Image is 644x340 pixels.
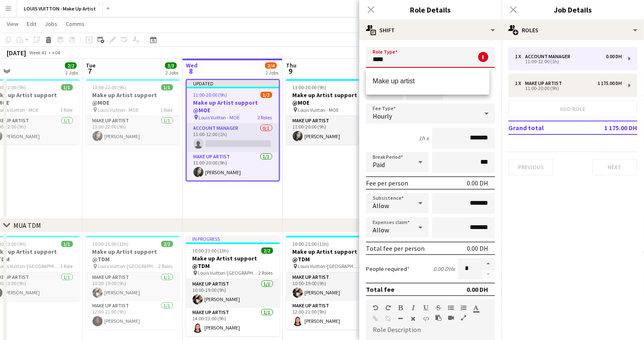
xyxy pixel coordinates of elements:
[193,92,227,98] span: 11:00-20:00 (9h)
[159,263,173,269] span: 2 Roles
[185,66,198,76] span: 8
[398,315,404,322] button: Horizontal Line
[598,80,622,86] div: 1 175.00 DH
[467,179,488,187] div: 0.00 DH
[508,121,585,134] td: Grand total
[515,86,622,90] div: 11:00-20:00 (9h)
[423,315,429,322] button: HTML Code
[286,79,380,144] app-job-card: 11:00-20:00 (9h)1/1Make up Artist support @MOE Louis Vuitton - MOE1 RoleMake up artist1/111:00-20...
[461,304,466,311] button: Ordered List
[373,77,482,85] span: Make up artist
[86,79,180,144] app-job-card: 13:00-22:00 (9h)1/1Make up Artist support @MOE Louis Vuitton - MOE1 RoleMake up artist1/113:00-22...
[65,62,77,69] span: 2/2
[525,80,565,86] div: Make up artist
[27,20,36,28] span: Edit
[98,107,139,113] span: Louis Vuitton - MOE
[193,247,229,254] span: 10:00-23:00 (13h)
[359,263,373,269] span: 2 Roles
[85,66,95,76] span: 7
[198,270,259,276] span: Louis Vuitton-[GEOGRAPHIC_DATA]
[366,265,410,273] label: People required
[186,308,280,336] app-card-role: Make up artist1/114:00-23:00 (9h)[PERSON_NAME]
[410,304,416,311] button: Italic
[187,80,279,87] div: Updated
[286,236,380,330] app-job-card: 10:00-21:00 (11h)2/2Make up Artist support @TDM Louis Vuitton-[GEOGRAPHIC_DATA]2 RolesMake up art...
[298,263,359,269] span: Louis Vuitton-[GEOGRAPHIC_DATA]
[260,92,272,98] span: 1/2
[606,54,622,59] div: 0.00 DH
[186,236,280,336] app-job-card: In progress10:00-23:00 (13h)2/2Make up Artist support @TDM Louis Vuitton-[GEOGRAPHIC_DATA]2 Roles...
[448,304,454,311] button: Unordered List
[161,84,173,90] span: 1/1
[259,270,273,276] span: 2 Roles
[286,116,380,144] app-card-role: Make up artist1/111:00-20:00 (9h)[PERSON_NAME]
[86,236,180,330] div: 10:00-21:00 (11h)2/2Make up Artist support @TDM Louis Vuitton-[GEOGRAPHIC_DATA]2 RolesMake up art...
[62,18,88,29] a: Comms
[366,244,425,252] div: Total fee per person
[86,62,95,69] span: Tue
[186,279,280,308] app-card-role: Make up artist1/110:00-19:00 (9h)[PERSON_NAME]
[482,258,495,269] button: Increase
[61,263,73,269] span: 1 Role
[161,241,173,247] span: 2/2
[7,20,18,28] span: View
[359,4,502,15] h3: Role Details
[419,134,429,142] div: 1h x
[187,124,279,152] app-card-role: Account Manager0/111:00-12:00 (1h)
[366,285,394,294] div: Total fee
[298,107,339,113] span: Louis Vuitton - MOE
[17,0,103,17] button: LOUIS VUITTON - Make Up Artist
[466,285,488,294] div: 0.00 DH
[86,273,180,301] app-card-role: Make up artist1/110:00-19:00 (9h)[PERSON_NAME]
[515,80,525,86] div: 1 x
[286,273,380,301] app-card-role: Make up artist1/110:00-19:00 (9h)[PERSON_NAME]
[28,49,49,56] span: Week 41
[98,263,159,269] span: Louis Vuitton-[GEOGRAPHIC_DATA]
[13,221,41,229] div: MUA TDM
[423,304,429,311] button: Underline
[373,226,389,234] span: Allow
[61,107,73,113] span: 1 Role
[61,241,73,247] span: 1/1
[410,315,416,322] button: Clear Formatting
[165,70,178,76] div: 2 Jobs
[285,66,296,76] span: 9
[86,116,180,144] app-card-role: Make up artist1/113:00-22:00 (9h)[PERSON_NAME]
[293,84,327,90] span: 11:00-20:00 (9h)
[258,114,272,121] span: 2 Roles
[448,314,454,321] button: Insert video
[515,54,525,59] div: 1 x
[286,91,380,106] h3: Make up Artist support @MOE
[265,70,278,76] div: 2 Jobs
[373,201,389,210] span: Allow
[435,304,441,311] button: Strikethrough
[502,20,644,40] div: Roles
[398,304,404,311] button: Bold
[186,236,280,242] div: In progress
[66,20,85,28] span: Comms
[41,18,61,29] a: Jobs
[473,304,479,311] button: Text Color
[467,244,488,252] div: 0.00 DH
[366,179,408,187] div: Fee per person
[187,152,279,180] app-card-role: Make up artist1/111:00-20:00 (9h)[PERSON_NAME]
[86,301,180,330] app-card-role: Make up artist1/112:00-21:00 (9h)[PERSON_NAME]
[186,79,280,181] app-job-card: Updated11:00-20:00 (9h)1/2Make up Artist support @MOE Louis Vuitton - MOE2 RolesAccount Manager0/...
[7,49,26,57] div: [DATE]
[65,70,78,76] div: 2 Jobs
[373,160,385,169] span: Paid
[502,4,644,15] h3: Job Details
[293,241,329,247] span: 10:00-21:00 (11h)
[161,107,173,113] span: 1 Role
[525,54,574,59] div: Account Manager
[52,49,60,56] div: +04
[385,304,391,311] button: Redo
[461,314,466,321] button: Fullscreen
[93,241,129,247] span: 10:00-21:00 (11h)
[585,121,637,134] td: 1 175.00 DH
[23,18,40,29] a: Edit
[286,62,296,69] span: Thu
[359,20,502,40] div: Shift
